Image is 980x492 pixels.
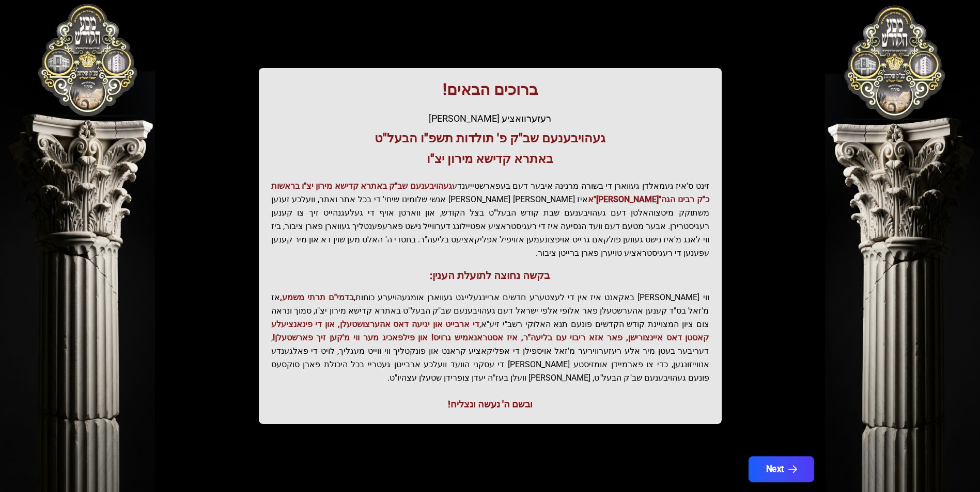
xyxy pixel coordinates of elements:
p: זינט ס'איז געמאלדן געווארן די בשורה מרנינה איבער דעם בעפארשטייענדע איז [PERSON_NAME] [PERSON_NAME... [271,179,709,260]
h3: בקשה נחוצה לתועלת הענין: [271,268,709,283]
div: רעזערוואציע [PERSON_NAME] [271,111,709,126]
button: Next [748,456,814,482]
div: ובשם ה' נעשה ונצליח! [271,397,709,412]
span: געהויבענעם שב"ק באתרא קדישא מירון יצ"ו בראשות כ"ק רבינו הגה"[PERSON_NAME]"א [271,181,709,204]
h3: באתרא קדישא מירון יצ"ו [271,151,709,167]
h3: געהויבענעם שב"ק פ' תולדות תשפ"ו הבעל"ט [271,130,709,146]
p: ווי [PERSON_NAME] באקאנט איז אין די לעצטערע חדשים אריינגעלייגט געווארן אומגעהויערע כוחות, אז מ'זא... [271,291,709,385]
span: בדמי"ם תרתי משמע, [280,292,354,302]
h1: ברוכים הבאים! [271,80,709,99]
span: די ארבייט און יגיעה דאס אהערצושטעלן, און די פינאנציעלע קאסטן דאס איינצורישן, פאר אזא ריבוי עם בלי... [271,319,709,342]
